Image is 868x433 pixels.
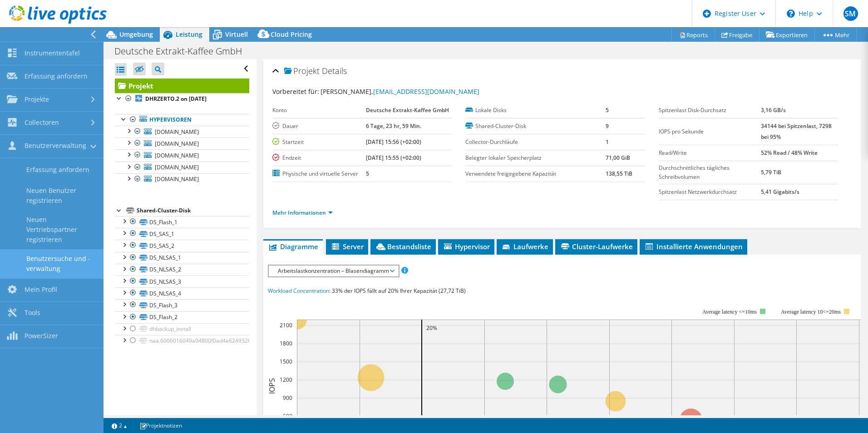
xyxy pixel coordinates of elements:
[115,252,249,264] a: DS_NLSAS_1
[644,242,743,251] span: Installierte Anwendungen
[115,162,249,173] a: [DOMAIN_NAME]
[115,114,249,126] a: Hypervisoren
[155,163,199,171] span: [DOMAIN_NAME]
[283,394,292,402] text: 900
[787,10,795,18] svg: \n
[115,264,249,276] a: DS_NLSAS_2
[375,242,431,251] span: Bestandsliste
[155,140,199,148] span: [DOMAIN_NAME]
[115,335,249,347] a: naa.6006016049a04800f0ad4e6249326189
[115,228,249,240] a: DS_SAS_1
[759,28,815,42] a: Exportieren
[426,324,437,332] text: 20%
[715,28,759,42] a: Freigabe
[271,30,312,39] span: Cloud Pricing
[145,95,207,103] b: DHRZERTO.2 on [DATE]
[465,169,606,178] label: Verwendete freigegebene Kapazität
[115,79,249,93] a: Projekt
[273,266,394,276] span: Arbeitslastkonzentration – Blasendiagramm
[761,168,781,176] b: 5,79 TiB
[137,205,249,216] div: Shared-Cluster-Disk
[606,106,609,114] b: 5
[332,287,466,295] span: 33% der IOPS fällt auf 20% Ihrer Kapazität (27,72 TiB)
[225,30,248,39] span: Virtuell
[366,170,369,177] b: 5
[606,138,609,146] b: 1
[284,67,320,76] span: Projekt
[267,378,277,394] text: IOPS
[110,46,256,56] h1: Deutsche Extrakt-Kaffee GmbH
[280,376,292,384] text: 1200
[465,122,606,131] label: Shared-Cluster-Disk
[155,128,199,136] span: [DOMAIN_NAME]
[280,321,292,329] text: 2100
[659,163,761,182] label: Durchschnittliches tägliches Schreibvolumen
[119,30,153,39] span: Umgebung
[465,138,606,147] label: Collector-Durchläufe
[702,309,757,315] tspan: Average latency <=10ms
[761,106,786,114] b: 3,16 GB/s
[268,287,330,295] span: Workload Concentration:
[272,106,366,115] label: Konto
[606,154,630,162] b: 71,00 GiB
[280,358,292,365] text: 1500
[115,173,249,185] a: [DOMAIN_NAME]
[322,65,347,76] span: Details
[115,93,249,105] a: DHRZERTO.2 on [DATE]
[115,299,249,311] a: DS_Flash_3
[560,242,633,251] span: Cluster-Laufwerke
[659,148,761,157] label: Read/Write
[501,242,548,251] span: Laufwerke
[781,309,841,315] tspan: Average latency 10<=20ms
[272,153,366,162] label: Endzeit
[115,149,249,161] a: [DOMAIN_NAME]
[321,87,479,96] span: [PERSON_NAME],
[115,287,249,299] a: DS_NLSAS_4
[280,340,292,347] text: 1800
[115,216,249,228] a: DS_Flash_1
[761,188,799,196] b: 5,41 Gigabits/s
[659,127,761,136] label: IOPS pro Sekunde
[115,126,249,138] a: [DOMAIN_NAME]
[133,420,188,431] a: Projektnotizen
[115,311,249,323] a: DS_Flash_2
[373,87,479,96] a: [EMAIL_ADDRESS][DOMAIN_NAME]
[659,106,761,115] label: Spitzenlast Disk-Durchsatz
[443,242,490,251] span: Hypervisor
[283,412,292,420] text: 600
[761,122,832,141] b: 34144 bei Spitzenlast, 7298 bei 95%
[606,122,609,130] b: 9
[268,242,318,251] span: Diagramme
[272,138,366,147] label: Startzeit
[272,122,366,131] label: Dauer
[105,420,133,431] a: 2
[115,240,249,251] a: DS_SAS_2
[366,106,449,114] b: Deutsche Extrakt-Kaffee GmbH
[115,138,249,149] a: [DOMAIN_NAME]
[465,106,606,115] label: Lokale Disks
[272,209,333,216] a: Mehr Informationen
[671,28,715,42] a: Reports
[155,152,199,159] span: [DOMAIN_NAME]
[366,122,421,130] b: 6 Tage, 23 hr, 59 Min.
[843,6,858,21] span: SM
[761,149,818,157] b: 52% Read / 48% Write
[155,175,199,183] span: [DOMAIN_NAME]
[606,170,632,177] b: 138,55 TiB
[272,169,366,178] label: Physische und virtuelle Server
[272,87,319,96] label: Vorbereitet für:
[814,28,857,42] a: Mehr
[176,30,202,39] span: Leistung
[366,138,421,146] b: [DATE] 15:56 (+02:00)
[330,242,364,251] span: Server
[366,154,421,162] b: [DATE] 15:55 (+02:00)
[115,323,249,335] a: dhbackup_install
[115,276,249,287] a: DS_NLSAS_3
[659,187,761,197] label: Spitzenlast Netzwerkdurchsatz
[465,153,606,162] label: Belegter lokaler Speicherplatz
